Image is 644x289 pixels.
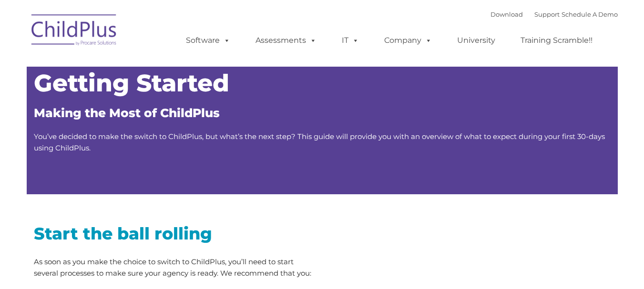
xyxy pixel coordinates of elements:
a: Schedule A Demo [562,10,618,18]
a: Support [534,10,560,18]
a: Company [375,31,441,50]
span: Getting Started [34,69,229,98]
span: You’ve decided to make the switch to ChildPlus, but what’s the next step? This guide will provide... [34,132,605,152]
a: Assessments [246,31,326,50]
a: Training Scramble!! [511,31,602,50]
h2: Start the ball rolling [34,223,315,244]
span: Making the Most of ChildPlus [34,106,220,120]
a: IT [332,31,368,50]
p: As soon as you make the choice to switch to ChildPlus, you’ll need to start several processes to ... [34,256,315,279]
a: Software [176,31,240,50]
a: University [448,31,505,50]
font: | [491,10,618,18]
img: ChildPlus by Procare Solutions [27,8,122,55]
a: Download [491,10,523,18]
